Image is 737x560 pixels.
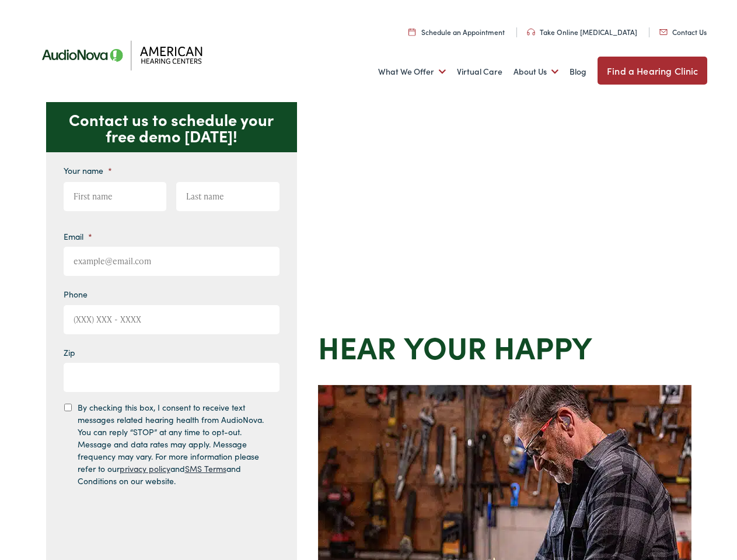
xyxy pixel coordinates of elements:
[64,305,280,334] input: (XXX) XXX - XXXX
[64,165,112,176] label: Your name
[408,28,415,36] img: utility icon
[185,463,226,474] a: SMS Terms
[408,27,505,37] a: Schedule an Appointment
[318,325,396,367] strong: Hear
[659,29,668,35] img: utility icon
[46,102,297,152] p: Contact us to schedule your free demo [DATE]!
[570,50,586,93] a: Blog
[78,401,269,487] label: By checking this box, I consent to receive text messages related hearing health from AudioNova. Y...
[514,50,558,93] a: About Us
[404,325,592,367] strong: your Happy
[120,463,170,474] a: privacy policy
[659,27,707,37] a: Contact Us
[64,347,75,358] label: Zip
[64,247,280,276] input: example@email.com
[598,57,707,85] a: Find a Hearing Clinic
[64,231,92,242] label: Email
[378,50,446,93] a: What We Offer
[64,182,167,211] input: First name
[527,29,535,36] img: utility icon
[176,182,280,211] input: Last name
[457,50,502,93] a: Virtual Care
[527,27,637,37] a: Take Online [MEDICAL_DATA]
[64,289,88,299] label: Phone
